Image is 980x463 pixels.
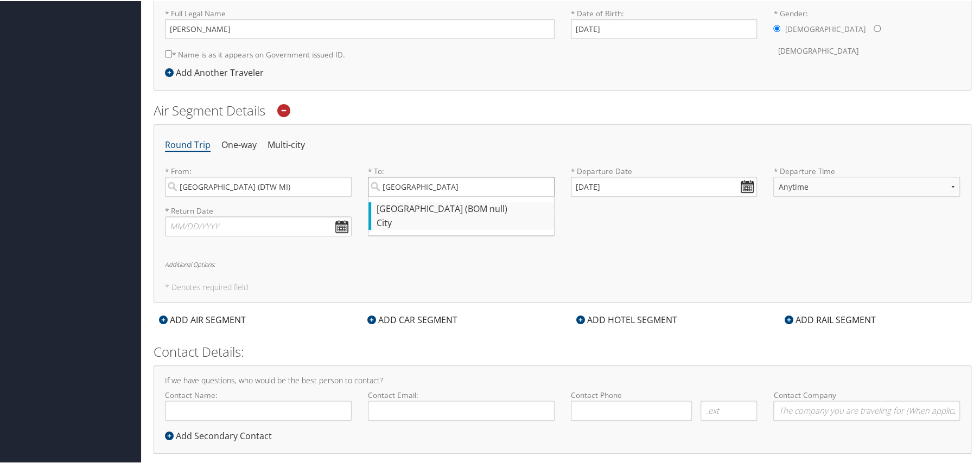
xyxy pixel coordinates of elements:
label: * Gender: [773,7,960,61]
input: Contact Company [773,400,960,420]
label: Contact Email: [368,389,555,420]
div: ADD AIR SEGMENT [154,312,251,325]
input: MM/DD/YYYY [571,176,758,196]
label: * Date of Birth: [571,7,758,38]
select: * Departure Time [773,176,960,196]
div: ADD RAIL SEGMENT [779,312,881,325]
label: * Name is as it appears on Government issued ID. [165,43,345,63]
input: .ext [701,400,757,420]
input: * Gender:[DEMOGRAPHIC_DATA][DEMOGRAPHIC_DATA] [773,24,780,31]
h6: Additional Options: [165,260,960,266]
input: Contact Name: [165,400,352,420]
label: * Departure Date [571,165,758,176]
input: * Date of Birth: [571,18,758,38]
label: * Return Date [165,204,352,215]
div: ADD HOTEL SEGMENT [571,312,683,325]
input: [GEOGRAPHIC_DATA] (BOM null)City [368,176,555,196]
input: * Gender:[DEMOGRAPHIC_DATA][DEMOGRAPHIC_DATA] [874,24,881,31]
div: ADD CAR SEGMENT [362,312,463,325]
label: * Departure Time [773,165,960,204]
input: Contact Email: [368,400,555,420]
div: [GEOGRAPHIC_DATA] (BOM null) [377,201,549,215]
label: * To: [368,165,555,196]
h2: Contact Details: [154,342,971,360]
li: Round Trip [165,134,211,154]
h4: If we have questions, who would be the best person to contact? [165,376,960,383]
li: One-way [221,134,257,154]
h5: * Denotes required field [165,282,960,290]
label: * Full Legal Name [165,7,555,38]
div: Add Secondary Contact [165,428,277,441]
li: Multi-city [268,134,305,154]
input: City or Airport Code [165,176,352,196]
label: [DEMOGRAPHIC_DATA] [785,18,865,38]
div: City [377,215,549,229]
h2: Air Segment Details [154,100,971,119]
label: Contact Name: [165,389,352,420]
div: Add Another Traveler [165,65,269,78]
label: Contact Phone [571,389,758,400]
input: * Full Legal Name [165,18,555,38]
input: * Name is as it appears on Government issued ID. [165,49,172,56]
label: [DEMOGRAPHIC_DATA] [778,40,858,60]
input: MM/DD/YYYY [165,215,352,235]
label: Contact Company [773,389,960,420]
label: * From: [165,165,352,196]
